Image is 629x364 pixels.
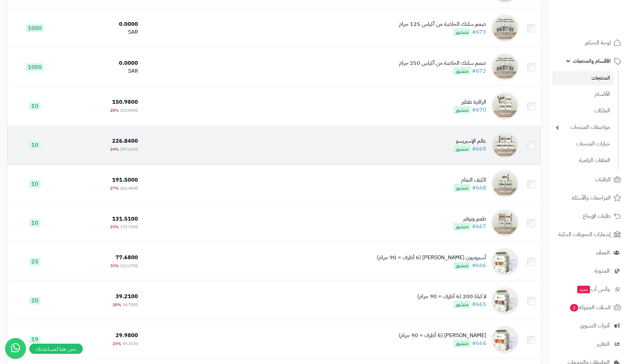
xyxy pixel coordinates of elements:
span: 20 [29,297,40,305]
span: العملاء [596,248,610,257]
span: أدوات التسويق [580,321,610,331]
a: #673 [472,28,486,36]
div: [PERSON_NAME] (6 أظرف = 90 جرام) [399,332,486,340]
span: منشور [454,184,471,192]
a: السلات المتروكة2 [552,299,625,316]
img: لا كبانا 200 (6 أظرف = 90 جرام) [491,287,519,315]
span: 2 [570,304,578,312]
div: طعم وتوفير [454,215,486,223]
a: المدونة [552,263,625,279]
span: 175.7000 [120,224,138,230]
img: الكيف التمام [491,170,519,198]
span: 28% [112,302,121,308]
span: منشور [454,262,471,270]
img: أسبرونيون باشن (6 أظرف = 90 جرام) [491,248,519,276]
div: SAR [65,28,138,36]
span: 1000 [26,63,44,71]
div: لا كبانا 200 (6 أظرف = 90 جرام) [417,293,486,301]
a: #669 [472,145,486,153]
a: المراجعات والأسئلة [552,190,625,206]
img: طعم وتوفير [491,209,519,237]
span: 150.9800 [112,98,138,106]
a: الطلبات [552,171,625,188]
a: إشعارات التحويلات البنكية [552,226,625,243]
a: #664 [472,340,486,348]
span: وآتس آب [577,284,610,294]
a: الأقسام [552,87,613,102]
span: 226.8400 [112,137,138,145]
a: #672 [472,67,486,75]
span: منشور [454,106,471,114]
img: عالم الإسبريسو [491,131,519,159]
a: وآتس آبجديد [552,281,625,297]
div: صمم سلتك الخاصة من أكياس 250 جرام [399,59,486,67]
span: التقارير [597,339,610,349]
div: 0.0000 [65,20,138,28]
span: لوحة التحكم [585,38,611,48]
a: العملاء [552,244,625,261]
div: الكيف التمام [454,176,486,184]
span: 262.4600 [120,185,138,191]
span: 210.8400 [120,107,138,113]
a: الملفات الرقمية [552,153,613,168]
div: 0.0000 [65,59,138,67]
span: 10 [29,102,40,110]
div: صمم سلتك الخاصة من أكياس 125 جرام [399,20,486,28]
span: 54.7500 [122,302,138,308]
span: جديد [577,286,590,293]
div: الراقية تقطير [454,98,486,106]
img: كيفي تينيا (6 أظرف = 90 جرام) [491,326,519,354]
span: 191.5000 [112,176,138,184]
a: التقارير [552,336,625,352]
a: الماركات [552,103,613,118]
span: طلبات الإرجاع [583,211,611,221]
span: 10 [29,219,40,227]
img: صمم سلتك الخاصة من أكياس 125 جرام [491,14,519,42]
span: الأقسام والمنتجات [573,56,611,66]
a: مواصفات المنتجات [552,120,613,135]
span: منشور [454,223,471,231]
span: 10 [29,141,40,149]
a: #666 [472,262,486,270]
span: منشور [454,67,471,75]
a: #670 [472,106,486,114]
span: الطلبات [595,175,611,184]
span: إشعارات التحويلات البنكية [558,230,611,239]
span: 10 [29,180,40,188]
span: منشور [454,28,471,36]
span: المراجعات والأسئلة [572,193,611,203]
span: 25% [110,224,119,230]
a: #665 [472,301,486,309]
span: 39.3100 [122,341,138,347]
span: 39.2100 [116,293,138,301]
span: منشور [454,145,471,153]
span: 27% [110,185,119,191]
a: #667 [472,223,486,231]
img: صمم سلتك الخاصة من أكياس 250 جرام [491,53,519,81]
span: السلات المتروكة [569,303,611,312]
img: الراقية تقطير [491,92,519,120]
span: 23 [29,258,40,266]
span: 131.5100 [112,215,138,223]
span: 24% [112,341,121,347]
span: المدونة [594,266,610,276]
span: 1000 [26,24,44,32]
a: أدوات التسويق [552,317,625,334]
span: 19 [29,336,40,344]
div: عالم الإسبريسو [454,137,486,145]
a: #668 [472,184,486,192]
a: خيارات المنتجات [552,136,613,151]
span: 29.9800 [116,332,138,340]
div: أسبرونيون [PERSON_NAME] (6 أظرف = 90 جرام) [377,254,486,262]
span: 77.6800 [116,254,138,262]
span: 28% [110,107,119,113]
span: 297.6300 [120,146,138,152]
span: 111.3700 [120,263,138,269]
a: المنتجات [552,71,613,85]
span: 24% [110,146,119,152]
span: منشور [454,301,471,309]
a: لوحة التحكم [552,34,625,51]
span: 30% [110,263,119,269]
a: طلبات الإرجاع [552,208,625,224]
div: SAR [65,67,138,75]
